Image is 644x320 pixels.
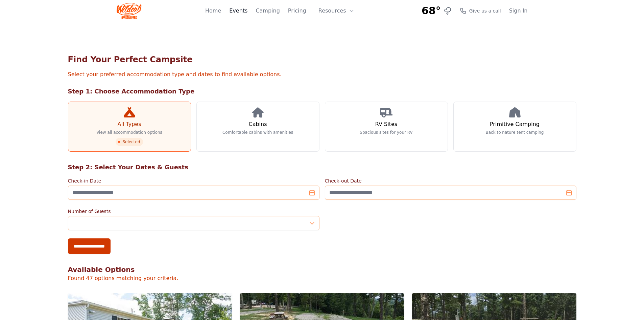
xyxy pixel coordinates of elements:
[256,7,280,15] a: Camping
[68,163,576,172] h2: Step 2: Select Your Dates & Guests
[422,5,441,17] span: 68°
[222,130,293,135] p: Comfortable cabins with amenities
[116,138,143,146] span: Selected
[117,120,141,128] h3: All Types
[248,120,267,128] h3: Cabins
[68,265,576,274] h2: Available Options
[375,120,397,128] h3: RV Sites
[325,177,576,184] label: Check-out Date
[314,4,358,18] button: Resources
[68,54,576,65] h1: Find Your Perfect Campsite
[68,102,191,152] a: All Types View all accommodation options Selected
[460,7,501,14] a: Give us a call
[469,7,501,14] span: Give us a call
[229,7,247,15] a: Events
[288,7,306,15] a: Pricing
[453,102,576,152] a: Primitive Camping Back to nature tent camping
[196,102,319,152] a: Cabins Comfortable cabins with amenities
[68,70,576,79] p: Select your preferred accommodation type and dates to find available options.
[68,87,576,96] h2: Step 1: Choose Accommodation Type
[325,102,448,152] a: RV Sites Spacious sites for your RV
[490,120,540,128] h3: Primitive Camping
[486,130,544,135] p: Back to nature tent camping
[96,130,162,135] p: View all accommodation options
[509,7,528,15] a: Sign In
[68,177,319,184] label: Check-in Date
[68,208,319,215] label: Number of Guests
[117,3,142,19] img: Wildcat Logo
[68,274,576,282] p: Found 47 options matching your criteria.
[205,7,221,15] a: Home
[360,130,412,135] p: Spacious sites for your RV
